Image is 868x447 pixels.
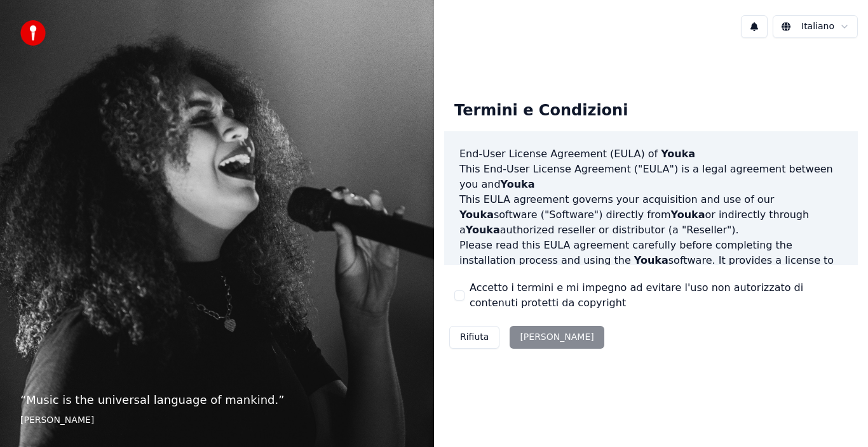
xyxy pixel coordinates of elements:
[444,91,638,131] div: Termini e Condizioni
[459,162,843,192] p: This End-User License Agreement ("EULA") is a legal agreement between you and
[20,20,46,46] img: youka
[671,209,705,221] span: Youka
[661,148,695,160] span: Youka
[501,178,535,190] span: Youka
[459,146,843,162] h3: End-User License Agreement (EULA) of
[634,254,668,266] span: Youka
[20,391,414,409] p: “ Music is the universal language of mankind. ”
[459,209,494,221] span: Youka
[466,224,500,236] span: Youka
[470,280,848,311] label: Accetto i termini e mi impegno ad evitare l'uso non autorizzato di contenuti protetti da copyright
[449,326,499,349] button: Rifiuta
[20,414,414,427] footer: [PERSON_NAME]
[459,238,843,299] p: Please read this EULA agreement carefully before completing the installation process and using th...
[459,192,843,238] p: This EULA agreement governs your acquisition and use of our software ("Software") directly from o...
